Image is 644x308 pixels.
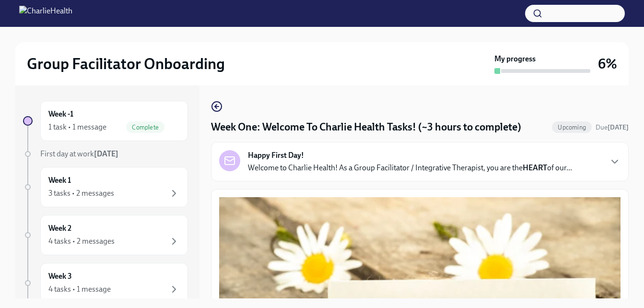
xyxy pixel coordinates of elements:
h6: Week -1 [48,109,73,119]
h2: Group Facilitator Onboarding [27,54,225,73]
p: Welcome to Charlie Health! As a Group Facilitator / Integrative Therapist, you are the of our... [248,163,572,173]
div: 1 task • 1 message [48,122,106,132]
img: CharlieHealth [19,6,72,21]
strong: [DATE] [94,149,118,158]
strong: Happy First Day! [248,150,304,161]
span: Complete [126,124,164,131]
div: 3 tasks • 2 messages [48,188,114,199]
a: Week 24 tasks • 2 messages [23,215,188,255]
div: 4 tasks • 2 messages [48,236,115,247]
a: Week 13 tasks • 2 messages [23,167,188,207]
a: First day at work[DATE] [23,149,188,159]
span: First day at work [40,149,118,158]
h4: Week One: Welcome To Charlie Health Tasks! (~3 hours to complete) [211,120,521,134]
h6: Week 2 [48,223,71,234]
strong: My progress [494,54,536,64]
span: Due [596,123,629,131]
h6: Week 1 [48,175,71,186]
a: Week 34 tasks • 1 message [23,263,188,303]
strong: [DATE] [608,123,629,131]
div: 4 tasks • 1 message [48,284,111,295]
h3: 6% [598,55,617,72]
strong: HEART [523,163,547,172]
span: Upcoming [552,124,592,131]
h6: Week 3 [48,271,72,282]
a: Week -11 task • 1 messageComplete [23,101,188,141]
